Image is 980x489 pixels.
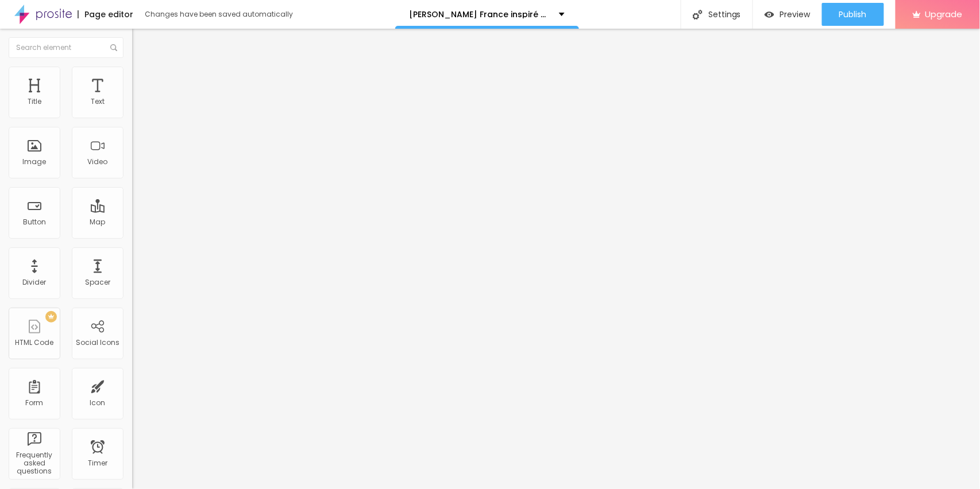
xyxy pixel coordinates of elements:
div: Spacer [85,278,110,286]
div: Page editor [78,10,133,18]
div: Form [26,399,44,407]
img: Icone [110,44,117,51]
div: Button [23,218,46,226]
div: Image [23,158,47,166]
span: Preview [780,10,811,19]
div: Frequently asked questions [11,451,57,476]
button: Publish [822,3,884,26]
div: Video [88,158,108,166]
button: Preview [753,3,822,26]
div: HTML Code [16,339,54,347]
div: Map [90,218,106,226]
iframe: Editor [132,29,980,489]
div: Changes have been saved automatically [145,11,293,18]
div: Title [28,98,41,106]
img: Icone [693,10,703,20]
div: Social Icons [76,339,119,347]
span: Publish [839,10,867,19]
div: Timer [88,459,107,467]
div: Divider [23,278,47,286]
input: Search element [9,37,124,58]
span: Upgrade [925,9,963,19]
img: view-1.svg [765,10,774,20]
p: [PERSON_NAME] France inspiré par les champions, conçu pour la vie de tous les jours [410,10,550,18]
div: Icon [90,399,106,407]
div: Text [91,98,105,106]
